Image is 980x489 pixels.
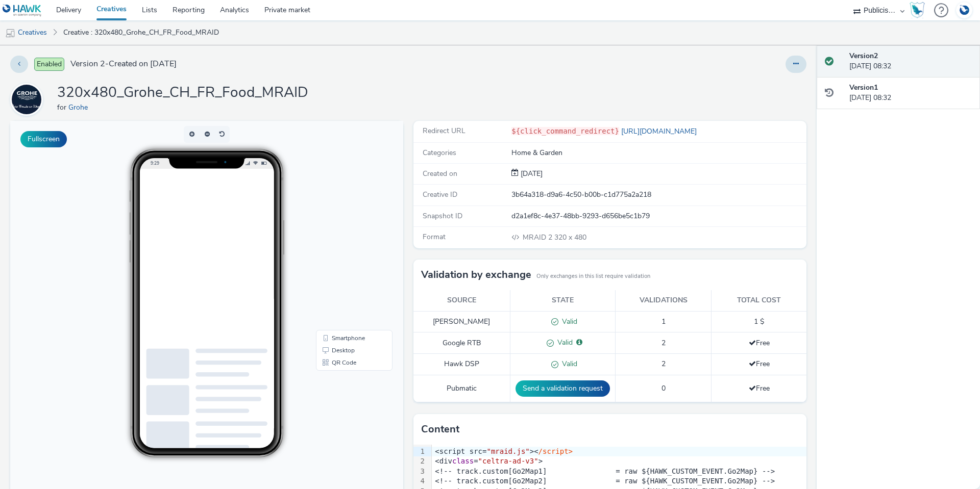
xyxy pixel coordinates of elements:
[849,83,878,92] strong: Version 1
[413,447,426,457] div: 1
[957,2,972,19] img: Account DE
[619,126,701,136] a: [URL][DOMAIN_NAME]
[413,375,510,402] td: Pubmatic
[413,467,426,477] div: 3
[511,190,805,200] div: 3b64a318-d9a6-4c50-b00b-c1d775a2a218
[849,83,972,104] div: [DATE] 08:32
[516,380,610,397] button: Send a validation request
[423,232,446,242] span: Format
[421,267,531,282] h3: Validation by exchange
[423,211,462,221] span: Snapshot ID
[68,102,92,112] a: Grohe
[749,359,770,369] span: Free
[34,58,64,71] span: Enabled
[910,2,925,18] img: Hawk Academy
[308,211,380,223] li: Smartphone
[3,4,42,17] img: undefined Logo
[661,383,666,393] span: 0
[57,102,68,112] span: for
[661,359,666,369] span: 2
[322,239,346,245] span: QR Code
[754,317,764,326] span: 1 $
[140,39,149,45] span: 9:29
[413,332,510,354] td: Google RTB
[452,457,474,465] span: class
[558,359,577,369] span: Valid
[536,272,650,280] small: Only exchanges in this list require validation
[10,94,47,104] a: Grohe
[12,85,41,114] img: Grohe
[308,236,380,248] li: QR Code
[849,51,972,72] div: [DATE] 08:32
[523,233,554,242] span: MRAID 2
[712,290,806,311] th: Total cost
[413,354,510,375] td: Hawk DSP
[486,447,529,455] span: "mraid.js"
[70,58,177,70] span: Version 2 - Created on [DATE]
[749,338,770,348] span: Free
[661,317,666,326] span: 1
[413,290,510,311] th: Source
[322,214,355,220] span: Smartphone
[615,290,712,311] th: Validations
[519,169,543,178] span: [DATE]
[322,226,345,233] span: Desktop
[910,2,929,18] a: Hawk Academy
[749,383,770,393] span: Free
[5,28,15,38] img: mobile
[511,148,805,158] div: Home & Garden
[413,476,426,486] div: 4
[522,233,586,242] span: 320 x 480
[661,338,666,348] span: 2
[58,20,224,45] a: Creative : 320x480_Grohe_CH_FR_Food_MRAID
[511,211,805,221] div: d2a1ef8c-4e37-48bb-9293-d656be5c1b79
[519,169,543,179] div: Creation 07 October 2021, 08:32
[849,51,878,61] strong: Version 2
[413,311,510,332] td: [PERSON_NAME]
[423,126,465,136] span: Redirect URL
[423,169,457,178] span: Created on
[510,290,615,311] th: State
[20,131,67,147] button: Fullscreen
[421,422,459,437] h3: Content
[558,317,577,326] span: Valid
[57,83,308,102] h1: 320x480_Grohe_CH_FR_Food_MRAID
[423,190,457,199] span: Creative ID
[538,447,573,455] span: /script>
[478,457,538,465] span: "celtra-ad-v3"
[413,456,426,467] div: 2
[308,223,380,236] li: Desktop
[554,338,573,347] span: Valid
[423,148,456,158] span: Categories
[511,127,619,135] code: ${click_command_redirect}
